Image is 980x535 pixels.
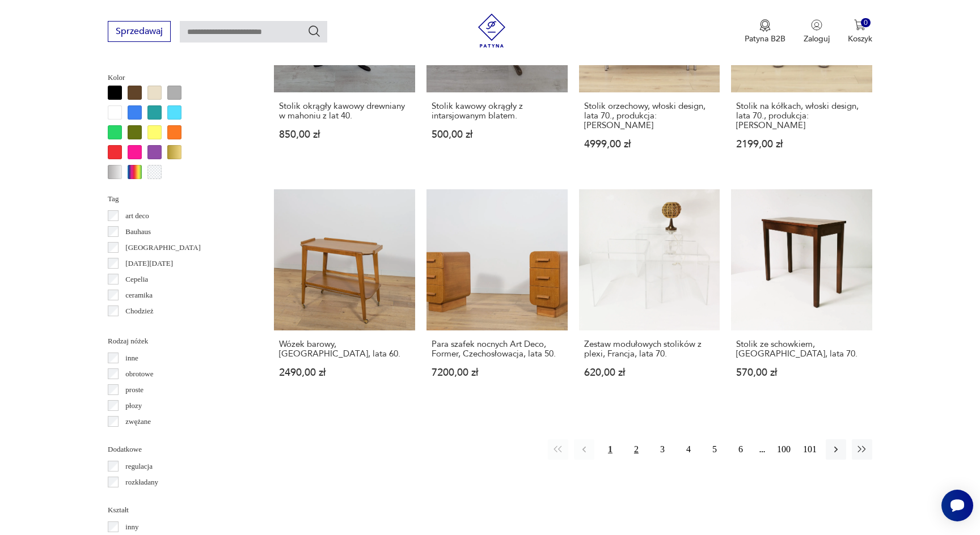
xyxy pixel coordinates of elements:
[125,368,153,380] p: obrotowe
[432,130,563,139] p: 500,00 zł
[125,226,151,238] p: Bauhaus
[811,19,822,31] img: Ikonka użytkownika
[678,439,699,460] button: 4
[125,321,153,333] p: Ćmielów
[279,130,410,139] p: 850,00 zł
[804,33,830,44] p: Zaloguj
[626,439,647,460] button: 2
[125,305,153,317] p: Chodzież
[759,19,771,32] img: Ikona medalu
[279,368,410,377] p: 2490,00 zł
[745,19,785,44] a: Ikona medaluPatyna B2B
[745,19,785,44] button: Patyna B2B
[432,101,563,121] h3: Stolik kawowy okrągły z intarsjowanym blatem.
[584,368,715,377] p: 620,00 zł
[584,101,715,130] h3: Stolik orzechowy, włoski design, lata 70., produkcja: [PERSON_NAME]
[125,289,153,302] p: ceramika
[848,19,872,44] button: 0Koszyk
[848,33,872,44] p: Koszyk
[426,189,568,400] a: Para szafek nocnych Art Deco, Former, Czechosłowacja, lata 50.Para szafek nocnych Art Deco, Forme...
[274,189,415,400] a: Wózek barowy, Wielka Brytania, lata 60.Wózek barowy, [GEOGRAPHIC_DATA], lata 60.2490,00 zł
[730,439,751,460] button: 6
[731,189,872,400] a: Stolik ze schowkiem, Niemcy, lata 70.Stolik ze schowkiem, [GEOGRAPHIC_DATA], lata 70.570,00 zł
[600,439,620,460] button: 1
[736,339,867,359] h3: Stolik ze schowkiem, [GEOGRAPHIC_DATA], lata 70.
[307,24,321,38] button: Szukaj
[125,476,158,489] p: rozkładany
[941,490,973,521] iframe: Smartsupp widget button
[861,18,871,28] div: 0
[279,339,410,359] h3: Wózek barowy, [GEOGRAPHIC_DATA], lata 60.
[736,101,867,130] h3: Stolik na kółkach, włoski design, lata 70., produkcja: [PERSON_NAME]
[774,439,794,460] button: 100
[125,273,148,286] p: Cepelia
[475,14,509,48] img: Patyna - sklep z meblami i dekoracjami vintage
[108,193,247,205] p: Tag
[125,210,149,222] p: art deco
[704,439,725,460] button: 5
[432,368,563,377] p: 7200,00 zł
[108,71,247,84] p: Kolor
[108,504,247,516] p: Kształt
[108,443,247,456] p: Dodatkowe
[745,33,785,44] p: Patyna B2B
[584,139,715,149] p: 4999,00 zł
[125,241,201,254] p: [GEOGRAPHIC_DATA]
[125,521,138,533] p: inny
[125,460,153,473] p: regulacja
[125,384,143,396] p: proste
[125,400,142,412] p: płozy
[579,189,720,400] a: Zestaw modułowych stolików z plexi, Francja, lata 70.Zestaw modułowych stolików z plexi, Francja,...
[854,19,865,31] img: Ikona koszyka
[736,368,867,377] p: 570,00 zł
[108,335,247,347] p: Rodzaj nóżek
[108,28,171,36] a: Sprzedawaj
[125,257,173,270] p: [DATE][DATE]
[279,101,410,121] h3: Stolik okrągły kawowy drewniany w mahoniu z lat 40.
[108,21,171,42] button: Sprzedawaj
[804,19,830,44] button: Zaloguj
[125,352,138,364] p: inne
[584,339,715,359] h3: Zestaw modułowych stolików z plexi, Francja, lata 70.
[800,439,820,460] button: 101
[125,415,151,428] p: zwężane
[736,139,867,149] p: 2199,00 zł
[432,339,563,359] h3: Para szafek nocnych Art Deco, Former, Czechosłowacja, lata 50.
[652,439,673,460] button: 3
